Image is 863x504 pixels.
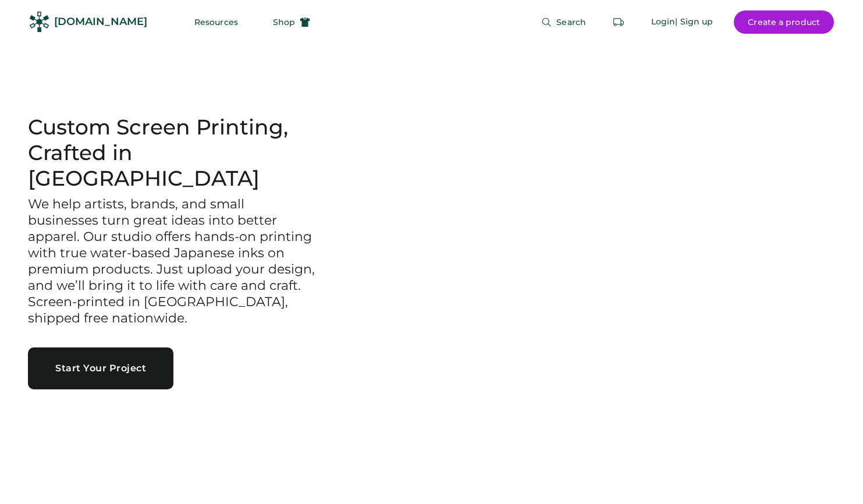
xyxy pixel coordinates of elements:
[607,10,630,34] button: Retrieve an order
[734,10,834,34] button: Create a product
[273,18,295,26] span: Shop
[675,16,713,28] div: | Sign up
[28,196,317,326] h3: We help artists, brands, and small businesses turn great ideas into better apparel. Our studio of...
[651,16,676,28] div: Login
[556,18,586,26] span: Search
[28,347,173,389] button: Start Your Project
[180,10,252,34] button: Resources
[259,10,324,34] button: Shop
[29,12,49,32] img: Rendered Logo - Screens
[527,10,600,34] button: Search
[28,115,317,191] h1: Custom Screen Printing, Crafted in [GEOGRAPHIC_DATA]
[54,15,147,29] div: [DOMAIN_NAME]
